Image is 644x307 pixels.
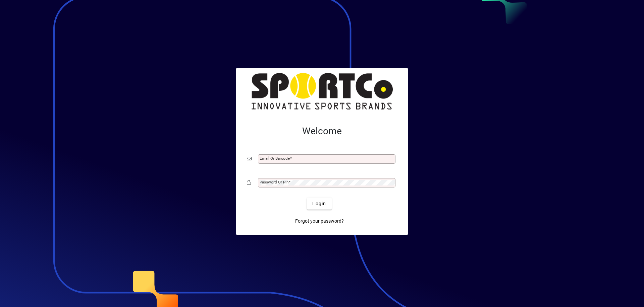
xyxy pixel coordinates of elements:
[260,180,288,184] mat-label: Password or Pin
[260,156,290,161] mat-label: Email or Barcode
[312,200,326,207] span: Login
[292,215,346,227] a: Forgot your password?
[295,218,344,225] span: Forgot your password?
[307,198,331,210] button: Login
[247,126,397,137] h2: Welcome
